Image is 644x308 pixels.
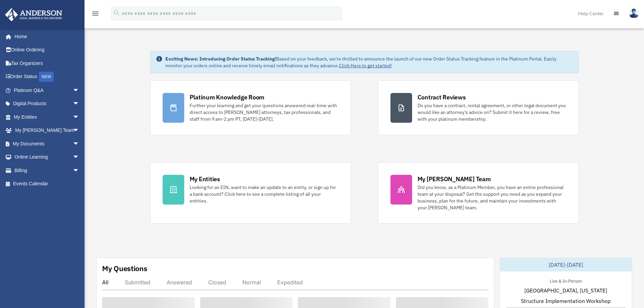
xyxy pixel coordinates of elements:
a: Home [5,30,86,43]
a: Digital Productsarrow_drop_down [5,97,90,111]
div: [DATE]-[DATE] [500,258,632,271]
a: Platinum Q&Aarrow_drop_down [5,84,90,97]
a: Order StatusNEW [5,70,90,84]
span: arrow_drop_down [73,110,86,124]
a: Billingarrow_drop_down [5,164,90,177]
div: Answered [167,279,192,286]
span: Structure Implementation Workshop [521,297,611,305]
a: Events Calendar [5,177,90,191]
div: Contract Reviews [418,93,466,101]
i: search [113,9,120,17]
div: Closed [208,279,226,286]
a: My [PERSON_NAME] Teamarrow_drop_down [5,124,90,137]
img: User Pic [629,8,639,18]
a: Tax Organizers [5,56,90,70]
span: arrow_drop_down [73,137,86,151]
div: Normal [242,279,261,286]
div: Further your learning and get your questions answered real-time with direct access to [PERSON_NAM... [190,102,338,122]
div: All [102,279,109,286]
div: Platinum Knowledge Room [190,93,265,101]
a: My Entitiesarrow_drop_down [5,110,90,124]
div: Do you have a contract, rental agreement, or other legal document you would like an attorney's ad... [418,102,566,122]
div: Did you know, as a Platinum Member, you have an entire professional team at your disposal? Get th... [418,184,566,211]
span: arrow_drop_down [73,124,86,138]
div: Based on your feedback, we're thrilled to announce the launch of our new Order Status Tracking fe... [165,55,573,69]
a: Contract Reviews Do you have a contract, rental agreement, or other legal document you would like... [378,80,579,135]
a: Online Ordering [5,43,90,57]
a: My [PERSON_NAME] Team Did you know, as a Platinum Member, you have an entire professional team at... [378,162,579,223]
span: arrow_drop_down [73,150,86,164]
div: Live & In-Person [544,277,587,284]
div: My Questions [102,263,147,274]
span: arrow_drop_down [73,97,86,111]
div: Submitted [125,279,150,286]
img: Anderson Advisors Platinum Portal [3,8,64,21]
div: NEW [39,72,54,82]
span: arrow_drop_down [73,164,86,177]
a: Click Here to get started! [339,63,392,69]
a: My Documentsarrow_drop_down [5,137,90,150]
div: My [PERSON_NAME] Team [418,175,491,183]
div: Expedited [277,279,303,286]
a: My Entities Looking for an EIN, want to make an update to an entity, or sign up for a bank accoun... [150,162,351,223]
span: [GEOGRAPHIC_DATA], [US_STATE] [524,286,607,294]
a: Platinum Knowledge Room Further your learning and get your questions answered real-time with dire... [150,80,351,135]
div: Looking for an EIN, want to make an update to an entity, or sign up for a bank account? Click her... [190,184,338,204]
i: menu [91,9,99,18]
a: Online Learningarrow_drop_down [5,150,90,164]
a: menu [91,12,99,18]
div: My Entities [190,175,220,183]
span: arrow_drop_down [73,84,86,97]
strong: Exciting News: Introducing Order Status Tracking! [165,56,276,62]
